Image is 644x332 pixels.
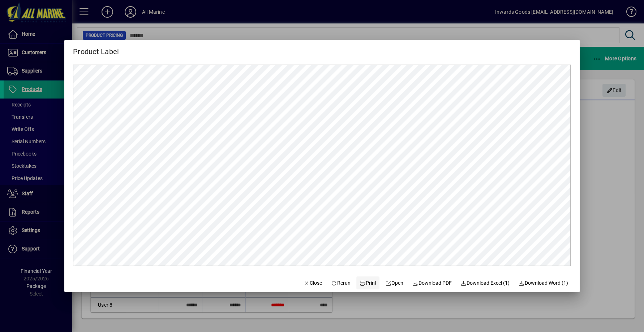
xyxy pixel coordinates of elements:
[359,279,377,287] span: Print
[409,276,455,289] a: Download PDF
[356,276,379,289] button: Print
[385,279,404,287] span: Open
[331,279,351,287] span: Rerun
[518,279,568,287] span: Download Word (1)
[382,276,407,289] a: Open
[515,276,571,289] button: Download Word (1)
[64,40,128,57] h2: Product Label
[304,279,322,287] span: Close
[458,276,513,289] button: Download Excel (1)
[412,279,452,287] span: Download PDF
[460,279,510,287] span: Download Excel (1)
[301,276,325,289] button: Close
